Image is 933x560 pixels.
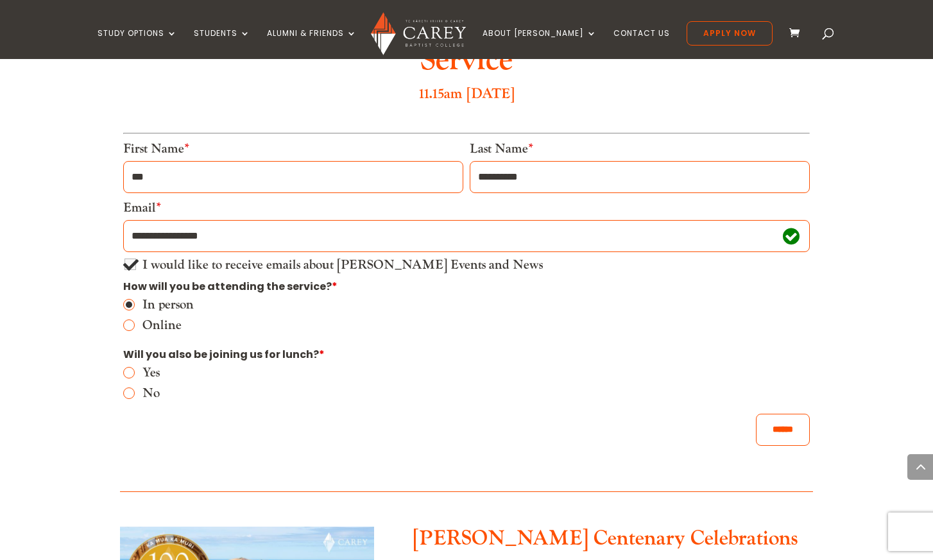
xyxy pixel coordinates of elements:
a: Study Options [98,29,177,59]
label: Online [142,319,810,332]
img: Carey Baptist College [371,12,465,55]
label: Last Name [470,140,533,157]
a: Apply Now [687,21,773,46]
label: In person [142,298,810,311]
h3: [PERSON_NAME] Centenary Celebrations [413,527,813,557]
a: Contact Us [613,29,670,59]
label: Email [123,199,161,216]
font: 11.15am [DATE] [419,85,515,103]
span: Will you also be joining us for lunch? [123,347,325,362]
label: I would like to receive emails about [PERSON_NAME] Events and News [142,259,543,271]
label: No [142,387,810,400]
a: About [PERSON_NAME] [483,29,597,59]
a: Students [194,29,250,59]
span: How will you be attending the service? [123,279,338,294]
label: Yes [142,366,810,379]
label: First Name [123,140,189,157]
a: Alumni & Friends [267,29,357,59]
